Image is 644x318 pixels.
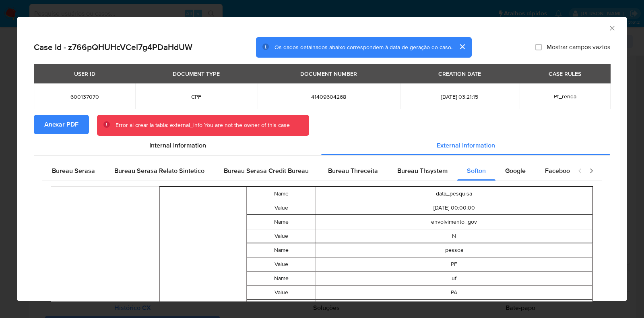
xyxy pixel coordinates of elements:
[545,166,573,175] span: Facebook
[316,258,592,272] td: PF
[554,92,576,100] span: Pf_renda
[247,272,316,286] td: Name
[316,215,592,229] td: envolvimento_gov
[547,43,610,51] span: Mostrar campos vazios
[34,42,192,52] h2: Case Id - z766pQHUHcVCel7g4PDaHdUW
[328,166,378,175] span: Bureau Threceita
[247,215,316,229] td: Name
[42,161,570,181] div: Detailed external info
[316,187,592,201] td: data_pesquisa
[544,67,586,81] div: CASE RULES
[114,166,204,175] span: Bureau Serasa Relato Sintetico
[168,67,225,81] div: DOCUMENT TYPE
[34,115,89,134] button: Anexar PDF
[433,67,486,81] div: CREATION DATE
[247,201,316,215] td: Value
[145,93,248,100] span: CPF
[224,166,309,175] span: Bureau Serasa Credit Bureau
[295,67,362,81] div: DOCUMENT NUMBER
[247,229,316,243] td: Value
[247,187,316,201] td: Name
[149,141,206,150] span: Internal information
[43,93,126,100] span: 600137070
[410,93,510,100] span: [DATE] 03:21:15
[116,121,290,129] div: Error al crear la tabla: external_info You are not the owner of this case
[316,286,592,300] td: PA
[17,17,627,301] div: closure-recommendation-modal
[69,67,100,81] div: USER ID
[247,258,316,272] td: Value
[467,166,486,175] span: Softon
[505,166,526,175] span: Google
[316,243,592,258] td: pessoa
[452,37,472,56] button: cerrar
[247,300,316,314] td: Name
[267,93,390,100] span: 41409604268
[44,116,78,133] span: Anexar PDF
[316,300,592,314] td: data_noticia
[52,166,95,175] span: Bureau Serasa
[397,166,448,175] span: Bureau Thsystem
[247,243,316,258] td: Name
[275,43,452,51] span: Os dados detalhados abaixo correspondem à data de geração do caso.
[535,44,542,50] input: Mostrar campos vazios
[34,136,610,155] div: Detailed info
[316,229,592,243] td: N
[247,286,316,300] td: Value
[608,24,615,31] button: Fechar a janela
[316,272,592,286] td: uf
[437,141,495,150] span: External information
[316,201,592,215] td: [DATE] 00:00:00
